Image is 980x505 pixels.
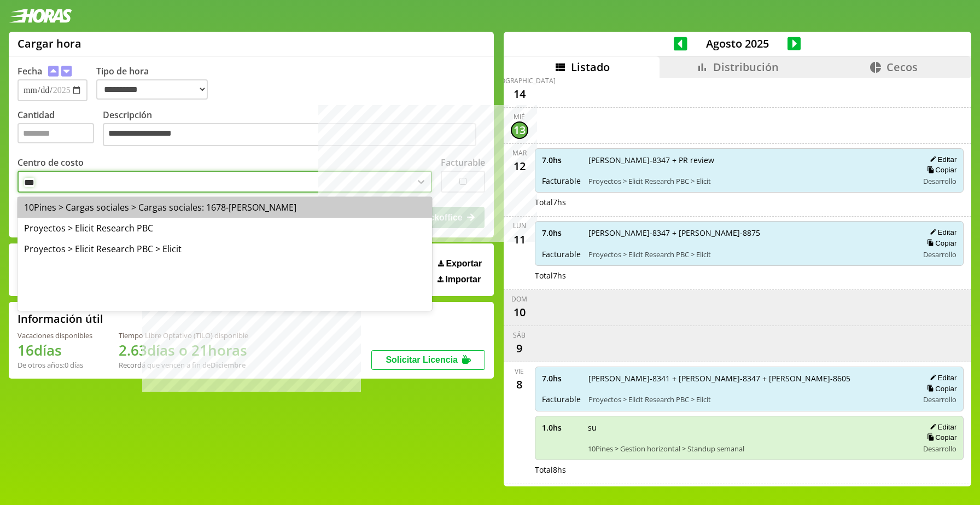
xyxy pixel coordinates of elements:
[535,270,964,281] div: Total 7 hs
[588,422,911,433] span: su
[17,330,92,340] div: Vacaciones disponibles
[926,228,956,237] button: Editar
[713,60,779,74] span: Distribución
[17,123,94,143] input: Cantidad
[535,197,964,207] div: Total 7 hs
[511,340,528,357] div: 9
[103,123,476,146] textarea: Descripción
[511,230,528,248] div: 11
[119,330,248,340] div: Tiempo Libre Optativo (TiLO) disponible
[386,355,458,364] span: Solicitar Licencia
[588,249,911,259] span: Proyectos > Elicit Research PBC > Elicit
[542,394,581,404] span: Facturable
[588,176,911,186] span: Proyectos > Elicit Research PBC > Elicit
[513,330,526,340] div: sáb
[211,360,246,370] b: Diciembre
[17,360,92,370] div: De otros años: 0 días
[119,360,248,370] div: Recordá que vencen a fin de
[542,176,581,186] span: Facturable
[483,76,556,85] div: [DEMOGRAPHIC_DATA]
[588,444,911,454] span: 10Pines > Gestion horizontal > Standup semanal
[588,155,911,165] span: [PERSON_NAME]-8347 + PR review
[542,422,580,433] span: 1.0 hs
[542,228,581,238] span: 7.0 hs
[542,373,581,384] span: 7.0 hs
[923,394,956,404] span: Desarrollo
[924,384,956,393] button: Copiar
[588,394,911,404] span: Proyectos > Elicit Research PBC > Elicit
[923,444,956,454] span: Desarrollo
[514,112,525,121] div: mié
[511,121,528,139] div: 13
[926,155,956,164] button: Editar
[9,9,72,23] img: logotipo
[926,422,956,432] button: Editar
[513,221,526,230] div: lun
[924,165,956,175] button: Copiar
[511,85,528,103] div: 14
[512,148,527,158] div: mar
[17,109,103,149] label: Cantidad
[535,465,964,475] div: Total 8 hs
[923,176,956,186] span: Desarrollo
[17,218,432,239] div: Proyectos > Elicit Research PBC
[542,249,581,259] span: Facturable
[17,36,81,51] h1: Cargar hora
[103,109,485,149] label: Descripción
[17,340,92,360] h1: 16 días
[371,350,485,370] button: Solicitar Licencia
[542,155,581,165] span: 7.0 hs
[17,156,84,169] label: Centro de costo
[17,311,103,326] h2: Información útil
[588,228,911,238] span: [PERSON_NAME]-8347 + [PERSON_NAME]-8875
[445,275,481,285] span: Importar
[511,294,527,304] div: dom
[446,259,482,269] span: Exportar
[96,65,217,101] label: Tipo de hora
[435,258,485,269] button: Exportar
[96,79,208,100] select: Tipo de hora
[926,373,956,382] button: Editar
[923,249,956,259] span: Desarrollo
[924,239,956,248] button: Copiar
[924,433,956,442] button: Copiar
[886,60,918,74] span: Cecos
[441,156,485,169] label: Facturable
[511,158,528,175] div: 12
[515,367,524,376] div: vie
[511,304,528,321] div: 10
[504,78,971,485] div: scrollable content
[17,65,42,77] label: Fecha
[511,376,528,393] div: 8
[571,60,610,74] span: Listado
[119,340,248,360] h1: 2.63 días o 21 horas
[588,373,911,384] span: [PERSON_NAME]-8341 + [PERSON_NAME]-8347 + [PERSON_NAME]-8605
[17,197,432,218] div: 10Pines > Cargas sociales > Cargas sociales: 1678-[PERSON_NAME]
[687,36,787,51] span: Agosto 2025
[17,239,432,259] div: Proyectos > Elicit Research PBC > Elicit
